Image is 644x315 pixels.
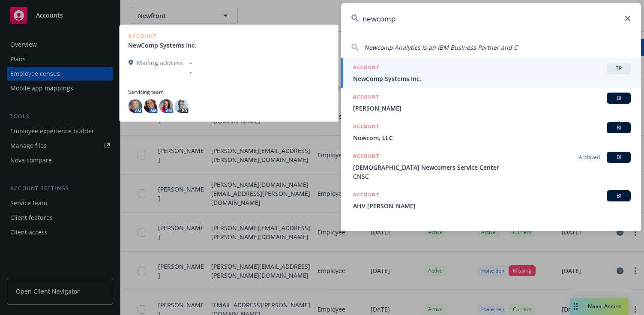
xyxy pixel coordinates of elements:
[353,63,379,73] h5: ACCOUNT
[579,153,600,161] span: Archived
[353,74,631,83] span: NewComp Systems Inc.
[353,104,631,113] span: [PERSON_NAME]
[353,163,631,172] span: [DEMOGRAPHIC_DATA] Newcomers Service Center
[341,3,641,34] input: Search...
[610,94,627,102] span: BI
[341,88,641,117] a: ACCOUNTBI[PERSON_NAME]
[341,186,641,215] a: ACCOUNTBIAHV [PERSON_NAME]
[341,58,641,88] a: ACCOUNTTRNewComp Systems Inc.
[341,147,641,186] a: ACCOUNTArchivedBI[DEMOGRAPHIC_DATA] Newcomers Service CenterCNSC
[610,65,627,72] span: TR
[353,190,379,201] h5: ACCOUNT
[610,192,627,200] span: BI
[353,152,379,162] h5: ACCOUNT
[353,122,379,132] h5: ACCOUNT
[353,201,631,210] span: AHV [PERSON_NAME]
[353,133,631,142] span: Nowcom, LLC
[353,93,379,103] h5: ACCOUNT
[341,117,641,147] a: ACCOUNTBINowcom, LLC
[364,43,518,51] span: Newcomp Analytics is an IBM Business Partner and C
[610,124,627,132] span: BI
[610,153,627,161] span: BI
[353,172,631,181] span: CNSC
